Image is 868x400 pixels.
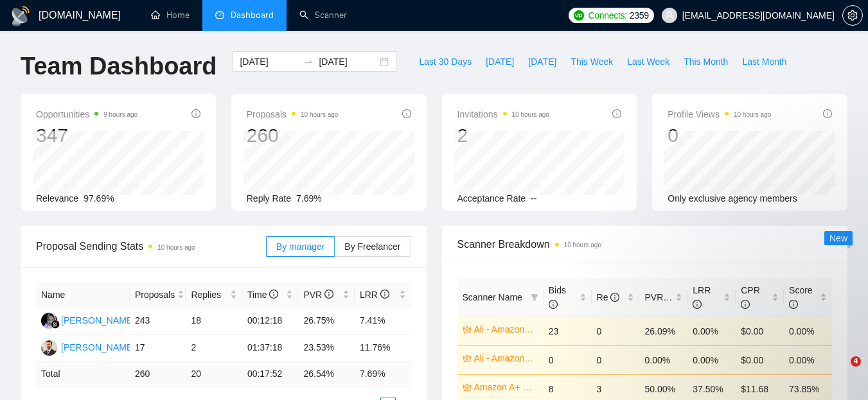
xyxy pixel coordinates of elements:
[668,107,771,122] span: Profile Views
[215,10,224,19] span: dashboard
[843,10,862,21] span: setting
[231,10,274,21] span: Dashboard
[301,111,338,118] time: 10 hours ago
[10,6,31,26] img: logo
[479,51,521,72] button: [DATE]
[298,335,355,361] td: 23.53%
[620,51,677,72] button: Last Week
[463,325,472,334] span: crown
[303,57,314,67] span: swap-right
[130,308,186,335] td: 243
[574,10,584,21] img: upwork-logo.png
[588,8,626,22] span: Connects:
[463,383,472,392] span: crown
[610,293,619,302] span: info-circle
[474,380,536,394] a: Amazon A+ Content - Rameen
[103,111,137,118] time: 9 hours ago
[21,51,217,82] h1: Team Dashboard
[677,51,735,72] button: This Month
[687,345,736,374] td: 0.00%
[457,123,549,148] div: 2
[36,123,137,148] div: 347
[344,241,400,252] span: By Freelancer
[191,109,200,118] span: info-circle
[528,55,556,69] span: [DATE]
[186,361,242,387] td: 20
[380,290,389,299] span: info-circle
[549,285,566,309] span: Bids
[191,288,227,302] span: Replies
[36,238,266,254] span: Proposal Sending Stats
[457,107,549,122] span: Invitations
[186,335,242,361] td: 2
[186,283,242,308] th: Replies
[242,361,299,387] td: 00:17:52
[242,335,299,361] td: 01:37:18
[41,315,135,325] a: AA[PERSON_NAME]
[135,288,175,302] span: Proposals
[36,193,78,204] span: Relevance
[303,57,314,67] span: to
[851,356,861,367] span: 4
[457,236,833,252] span: Scanner Breakdown
[474,351,536,365] a: Ali - Amazon SEO
[531,193,536,204] span: --
[486,55,514,69] span: [DATE]
[630,8,649,22] span: 2359
[521,51,563,72] button: [DATE]
[742,55,786,69] span: Last Month
[36,283,130,308] th: Name
[130,335,186,361] td: 17
[130,283,186,308] th: Proposals
[463,292,522,302] span: Scanner Name
[324,290,333,299] span: info-circle
[61,313,135,327] div: [PERSON_NAME]
[463,354,472,363] span: crown
[736,345,784,374] td: $0.00
[402,109,411,118] span: info-circle
[36,361,130,387] td: Total
[544,317,592,345] td: 23
[412,51,479,72] button: Last 30 Days
[528,288,541,307] span: filter
[355,335,411,361] td: 11.76%
[531,293,538,301] span: filter
[84,193,114,204] span: 97.69%
[360,290,389,300] span: LRR
[684,55,728,69] span: This Month
[549,300,558,309] span: info-circle
[41,342,135,352] a: OA[PERSON_NAME]
[240,55,298,69] input: Start date
[242,308,299,335] td: 00:12:18
[457,193,526,204] span: Acceptance Rate
[51,320,60,329] img: gigradar-bm.png
[186,308,242,335] td: 18
[842,5,863,26] button: setting
[735,51,793,72] button: Last Month
[512,111,549,118] time: 10 hours ago
[41,313,57,329] img: AA
[564,241,601,248] time: 10 hours ago
[296,193,322,204] span: 7.69%
[571,55,613,69] span: This Week
[298,308,355,335] td: 26.75%
[41,340,57,356] img: OA
[419,55,472,69] span: Last 30 Days
[303,290,333,300] span: PVR
[627,55,669,69] span: Last Week
[592,317,640,345] td: 0
[612,109,621,118] span: info-circle
[36,107,137,122] span: Opportunities
[563,51,620,72] button: This Week
[130,361,186,387] td: 260
[665,11,674,20] span: user
[247,290,278,300] span: Time
[157,244,195,251] time: 10 hours ago
[639,345,687,374] td: 0.00%
[784,345,832,374] td: 0.00%
[276,241,324,252] span: By manager
[269,290,278,299] span: info-circle
[151,10,190,21] a: homeHome
[247,107,339,122] span: Proposals
[592,345,640,374] td: 0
